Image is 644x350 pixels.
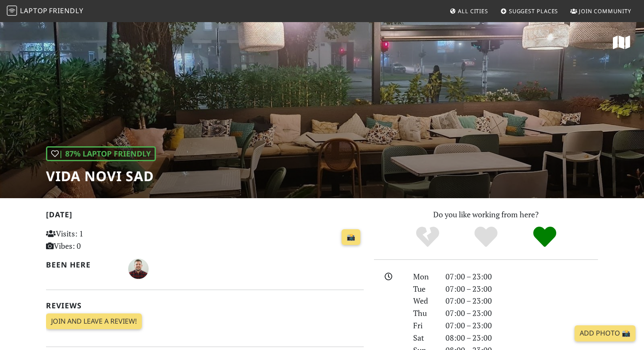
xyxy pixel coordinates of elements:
span: Aleksandar Čolić [128,263,149,273]
p: Visits: 1 Vibes: 0 [46,228,145,252]
a: Add Photo 📸 [575,325,635,341]
span: All Cities [458,7,488,15]
a: Join and leave a review! [46,313,142,330]
div: No [398,225,457,249]
h2: [DATE] [46,210,364,222]
div: Fri [408,319,440,332]
a: Join Community [567,3,635,19]
div: 07:00 – 23:00 [440,270,603,283]
div: Tue [408,283,440,295]
div: 07:00 – 23:00 [440,319,603,332]
div: Definitely! [515,225,574,249]
a: 📸 [342,229,360,245]
div: 07:00 – 23:00 [440,307,603,319]
div: | 87% Laptop Friendly [46,146,156,161]
img: 4123-aleksandar.jpg [128,259,149,279]
span: Laptop [20,6,48,15]
div: Thu [408,307,440,319]
div: 08:00 – 23:00 [440,332,603,344]
h1: Vida Novi Sad [46,168,156,184]
div: 07:00 – 23:00 [440,295,603,307]
p: Do you like working from here? [374,208,598,221]
a: LaptopFriendly LaptopFriendly [7,4,83,19]
h2: Reviews [46,301,364,310]
div: Yes [457,225,515,249]
span: Suggest Places [509,7,558,15]
div: 07:00 – 23:00 [440,283,603,295]
div: Sat [408,332,440,344]
div: Mon [408,270,440,283]
a: Suggest Places [497,3,562,19]
img: LaptopFriendly [7,6,17,16]
span: Join Community [579,7,631,15]
div: Wed [408,295,440,307]
a: All Cities [446,3,492,19]
h2: Been here [46,260,118,269]
span: Friendly [49,6,83,15]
